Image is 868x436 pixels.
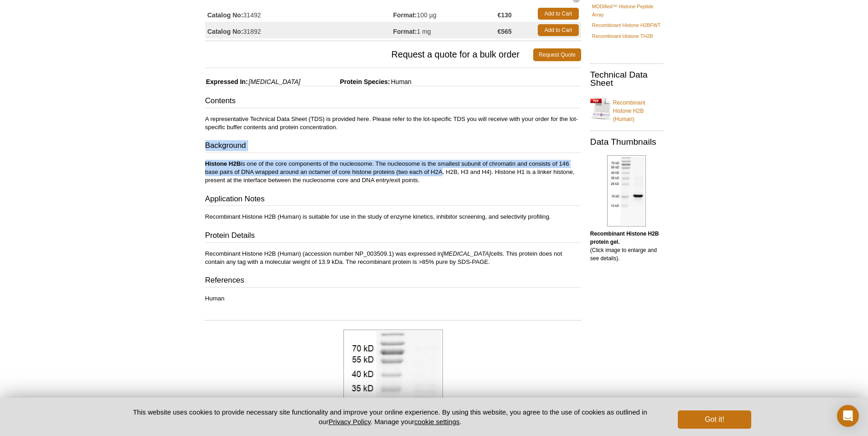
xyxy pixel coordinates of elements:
[205,115,581,131] p: A representative Technical Data Sheet (TDS) is provided here. Please refer to the lot-specific TD...
[328,418,370,425] a: Privacy Policy
[592,21,661,29] a: Recombinant Histone H2BFWT
[393,5,498,22] td: 100 µg
[205,294,581,303] p: Human
[414,418,459,425] button: cookie settings
[607,155,646,226] img: Recombinant Histone H2B protein gel.
[393,27,417,36] strong: Format:
[498,27,512,36] strong: €565
[117,407,663,426] p: This website uses cookies to provide necessary site functionality and improve your online experie...
[205,250,581,266] p: Recombinant Histone H2B (Human) (accession number NP_003509.1) was expressed in cells. This prote...
[249,78,300,85] i: [MEDICAL_DATA]
[208,11,244,19] strong: Catalog No:
[678,410,751,429] button: Got it!
[590,138,663,146] h2: Data Thumbnails
[442,250,491,257] i: [MEDICAL_DATA]
[390,78,411,85] span: Human
[208,27,244,36] strong: Catalog No:
[205,160,581,184] p: is one of the core components of the nucleosome. The nucleosome is the smallest subunit of chroma...
[538,8,579,20] a: Add to Cart
[205,22,393,38] td: 31892
[590,71,663,87] h2: Technical Data Sheet
[205,275,581,288] h3: References
[590,230,663,263] p: (Click image to enlarge and see details).
[205,194,581,206] h3: Application Notes
[590,231,659,245] b: Recombinant Histone H2B protein gel.
[393,11,417,19] strong: Format:
[498,11,512,19] strong: €130
[205,5,393,22] td: 31492
[592,32,653,40] a: Recombinant Histone TH2B
[205,160,241,167] strong: Histone H2B
[590,93,663,123] a: Recombinant Histone H2B (Human)
[393,22,498,38] td: 1 mg
[837,405,859,427] div: Open Intercom Messenger
[592,2,661,19] a: MODified™ Histone Peptide Array
[205,213,581,221] p: Recombinant Histone H2B (Human) is suitable for use in the study of enzyme kinetics, inhibitor sc...
[205,48,534,61] span: Request a quote for a bulk order
[205,140,581,153] h3: Background
[205,230,581,243] h3: Protein Details
[538,24,579,36] a: Add to Cart
[205,78,248,85] span: Expressed In:
[533,48,581,61] a: Request Quote
[205,95,581,108] h3: Contents
[302,78,390,85] span: Protein Species:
